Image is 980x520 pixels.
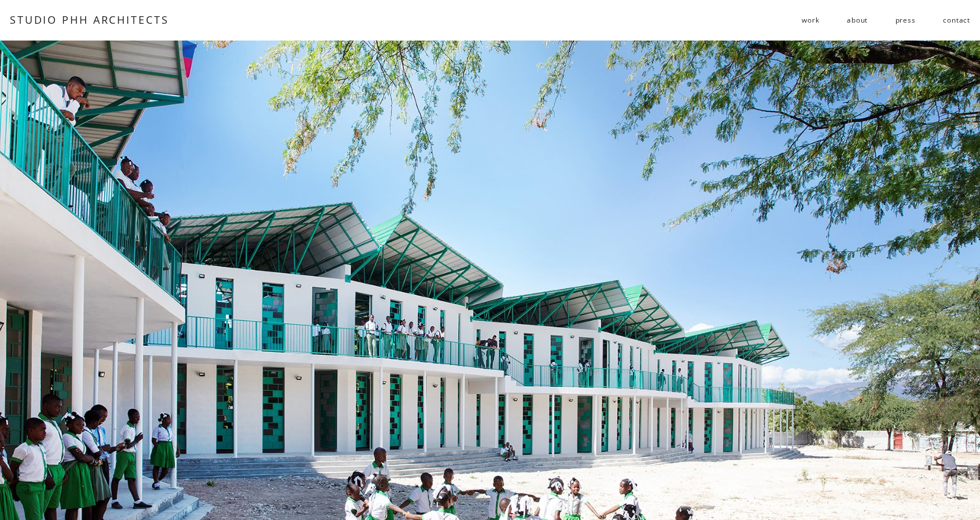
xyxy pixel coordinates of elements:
[943,11,970,30] a: contact
[10,13,169,27] a: STUDIO PHH ARCHITECTS
[802,11,819,30] a: folder dropdown
[895,11,916,30] a: press
[802,12,819,29] span: work
[847,11,868,30] a: about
